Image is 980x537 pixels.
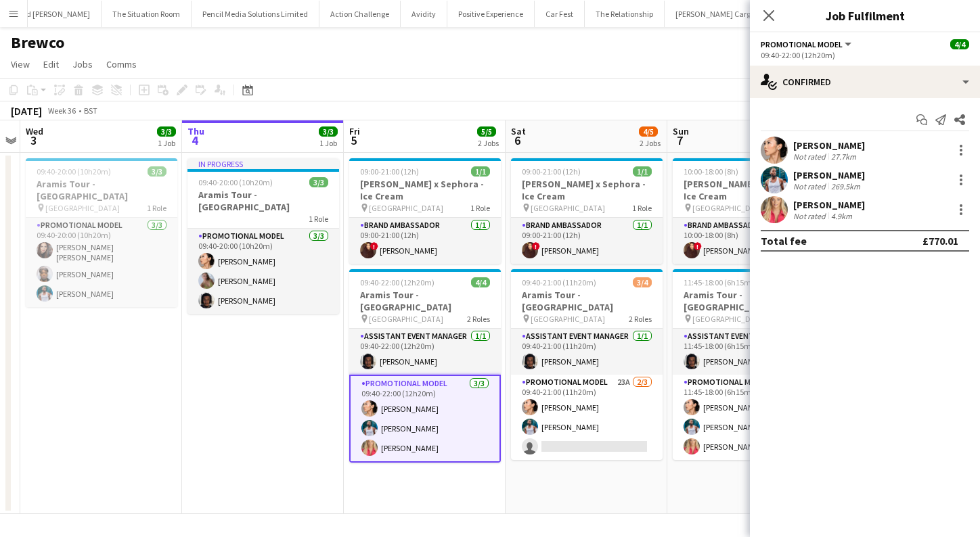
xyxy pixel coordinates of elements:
div: Not rated [793,151,828,162]
div: 27.7km [828,151,859,162]
div: Confirmed [750,66,980,98]
app-job-card: 09:40-20:00 (10h20m)3/3Aramis Tour - [GEOGRAPHIC_DATA] [GEOGRAPHIC_DATA]1 RolePromotional Model3/... [26,158,177,307]
app-job-card: 10:00-18:00 (8h)1/1[PERSON_NAME] x Sephora - Ice Cream [GEOGRAPHIC_DATA]1 RoleBrand Ambassador1/1... [673,158,824,264]
button: Car Fest [535,1,585,27]
div: Not rated [793,211,828,221]
span: 09:00-21:00 (12h) [522,166,581,177]
button: Positive Experience [447,1,535,27]
h3: [PERSON_NAME] x Sephora - Ice Cream [511,178,663,202]
app-job-card: 11:45-18:00 (6h15m)4/4Aramis Tour - [GEOGRAPHIC_DATA] [GEOGRAPHIC_DATA]2 RolesAssistant Event Man... [673,269,824,460]
h3: Aramis Tour - [GEOGRAPHIC_DATA] [187,189,339,213]
span: 1/1 [471,166,490,177]
span: Sat [511,125,526,137]
h3: Aramis Tour - [GEOGRAPHIC_DATA] [511,289,663,313]
span: 09:00-21:00 (12h) [360,166,419,177]
button: Avidity [401,1,447,27]
span: [GEOGRAPHIC_DATA] [45,203,120,213]
h3: Aramis Tour - [GEOGRAPHIC_DATA] [673,289,824,313]
h3: [PERSON_NAME] x Sephora - Ice Cream [673,178,824,202]
span: [GEOGRAPHIC_DATA] [369,314,443,324]
span: [GEOGRAPHIC_DATA] [692,314,767,324]
app-job-card: 09:00-21:00 (12h)1/1[PERSON_NAME] x Sephora - Ice Cream [GEOGRAPHIC_DATA]1 RoleBrand Ambassador1/... [511,158,663,264]
span: ! [370,242,378,250]
span: 4/5 [639,126,658,137]
div: 269.5km [828,181,863,191]
span: [GEOGRAPHIC_DATA] [369,203,443,213]
div: 2 Jobs [478,138,499,148]
span: 3/3 [319,126,338,137]
app-job-card: 09:40-22:00 (12h20m)4/4Aramis Tour - [GEOGRAPHIC_DATA] [GEOGRAPHIC_DATA]2 RolesAssistant Event Ma... [349,269,501,463]
h3: Aramis Tour - [GEOGRAPHIC_DATA] [349,289,501,313]
a: Edit [38,55,64,73]
span: Sun [673,125,689,137]
h3: [PERSON_NAME] x Sephora - Ice Cream [349,178,501,202]
span: 09:40-20:00 (10h20m) [37,166,111,177]
span: 7 [671,133,689,148]
span: 1/1 [633,166,652,177]
app-job-card: In progress09:40-20:00 (10h20m)3/3Aramis Tour - [GEOGRAPHIC_DATA]1 RolePromotional Model3/309:40-... [187,158,339,314]
button: Action Challenge [319,1,401,27]
app-card-role: Promotional Model3/311:45-18:00 (6h15m)[PERSON_NAME][PERSON_NAME][PERSON_NAME] [673,375,824,460]
span: 09:40-21:00 (11h20m) [522,277,596,287]
div: [PERSON_NAME] [793,139,865,151]
span: View [11,58,30,70]
app-card-role: Promotional Model23A2/309:40-21:00 (11h20m)[PERSON_NAME][PERSON_NAME] [511,375,663,460]
h1: Brewco [11,32,64,53]
span: 3/3 [309,177,328,187]
span: 1 Role [470,203,490,213]
span: 11:45-18:00 (6h15m) [684,277,754,287]
div: 1 Job [158,138,175,148]
span: 10:00-18:00 (8h) [684,166,738,177]
a: Comms [101,55,142,73]
span: Promotional Model [761,39,843,49]
app-card-role: Promotional Model3/309:40-20:00 (10h20m)[PERSON_NAME] [PERSON_NAME][PERSON_NAME][PERSON_NAME] [26,218,177,307]
span: 09:40-22:00 (12h20m) [360,277,435,287]
a: View [5,55,35,73]
div: Total fee [761,234,807,248]
app-job-card: 09:40-21:00 (11h20m)3/4Aramis Tour - [GEOGRAPHIC_DATA] [GEOGRAPHIC_DATA]2 RolesAssistant Event Ma... [511,269,663,460]
span: Wed [26,125,43,137]
app-card-role: Assistant Event Manager1/111:45-18:00 (6h15m)[PERSON_NAME] [673,329,824,375]
div: 2 Jobs [640,138,661,148]
a: Jobs [67,55,98,73]
button: The Relationship [585,1,665,27]
span: ! [532,242,540,250]
button: The Situation Room [102,1,192,27]
span: 2 Roles [629,314,652,324]
div: 1 Job [319,138,337,148]
span: 6 [509,133,526,148]
app-card-role: Promotional Model3/309:40-20:00 (10h20m)[PERSON_NAME][PERSON_NAME][PERSON_NAME] [187,229,339,314]
div: £770.01 [922,234,958,248]
button: Pencil Media Solutions Limited [192,1,319,27]
div: Not rated [793,181,828,191]
div: BST [84,106,97,116]
span: Fri [349,125,360,137]
button: Promotional Model [761,39,853,49]
span: 3 [24,133,43,148]
span: 1 Role [147,203,166,213]
span: Comms [106,58,137,70]
app-card-role: Promotional Model3/309:40-22:00 (12h20m)[PERSON_NAME][PERSON_NAME][PERSON_NAME] [349,375,501,463]
div: 4.9km [828,211,855,221]
div: 09:00-21:00 (12h)1/1[PERSON_NAME] x Sephora - Ice Cream [GEOGRAPHIC_DATA]1 RoleBrand Ambassador1/... [349,158,501,264]
span: Week 36 [45,106,79,116]
span: [GEOGRAPHIC_DATA] [531,314,605,324]
span: 09:40-20:00 (10h20m) [198,177,273,187]
div: 09:40-22:00 (12h20m) [761,50,969,60]
span: Thu [187,125,204,137]
span: 1 Role [632,203,652,213]
app-card-role: Assistant Event Manager1/109:40-22:00 (12h20m)[PERSON_NAME] [349,329,501,375]
span: 5/5 [477,126,496,137]
span: [GEOGRAPHIC_DATA] [531,203,605,213]
button: [PERSON_NAME] Cargobull [665,1,779,27]
div: [DATE] [11,104,42,118]
div: [PERSON_NAME] [793,169,865,181]
span: 3/3 [148,166,166,177]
